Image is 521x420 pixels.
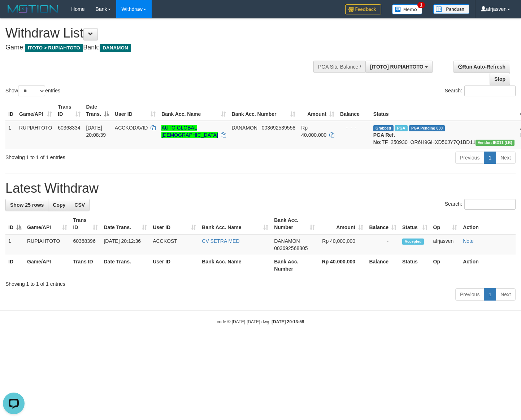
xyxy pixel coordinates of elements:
[453,61,510,73] a: Run Auto-Refresh
[445,86,516,96] label: Search:
[70,255,101,276] th: Trans ID
[313,61,365,73] div: PGA Site Balance /
[496,152,516,164] a: Next
[430,214,460,234] th: Op: activate to sort column ascending
[112,100,159,121] th: User ID: activate to sort column ascending
[337,100,370,121] th: Balance
[5,86,60,96] label: Show entries
[83,100,112,121] th: Date Trans.: activate to sort column descending
[395,125,407,131] span: Marked by afrjasven
[5,255,24,276] th: ID
[430,234,460,255] td: afrjasven
[370,121,517,149] td: TF_250930_OR6H9GHXD50JY7Q1BD11
[58,125,80,131] span: 60368334
[101,234,150,255] td: [DATE] 20:12:36
[53,202,65,208] span: Copy
[5,277,516,288] div: Showing 1 to 1 of 1 entries
[18,86,45,96] select: Showentries
[455,288,484,301] a: Previous
[318,255,366,276] th: Rp 40.000.000
[301,125,326,138] span: Rp 40.000.000
[5,199,48,211] a: Show 25 rows
[24,234,70,255] td: RUPIAHTOTO
[365,61,432,73] button: [ITOTO] RUPIAHTOTO
[55,100,83,121] th: Trans ID: activate to sort column ascending
[24,214,70,234] th: Game/API: activate to sort column ascending
[5,234,24,255] td: 1
[318,214,366,234] th: Amount: activate to sort column ascending
[274,245,308,251] span: Copy 003692568805 to clipboard
[24,255,70,276] th: Game/API
[455,152,484,164] a: Previous
[70,214,101,234] th: Trans ID: activate to sort column ascending
[5,214,24,234] th: ID: activate to sort column descending
[16,121,55,149] td: RUPIAHTOTO
[70,234,101,255] td: 60368396
[232,125,258,131] span: DANAMON
[445,199,516,210] label: Search:
[298,100,337,121] th: Amount: activate to sort column ascending
[150,255,199,276] th: User ID
[464,86,516,96] input: Search:
[271,214,318,234] th: Bank Acc. Number: activate to sort column ascending
[340,124,368,131] div: - - -
[392,4,422,14] img: Button%20Memo.svg
[433,4,469,14] img: panduan.png
[48,199,70,211] a: Copy
[10,202,44,208] span: Show 25 rows
[161,125,218,138] a: AUTO GLOBAL [DEMOGRAPHIC_DATA]
[25,44,83,52] span: ITOTO > RUPIAHTOTO
[16,100,55,121] th: Game/API: activate to sort column ascending
[460,255,516,276] th: Action
[345,4,381,14] img: Feedback.jpg
[199,214,271,234] th: Bank Acc. Name: activate to sort column ascending
[70,199,90,211] a: CSV
[262,125,295,131] span: Copy 003692539558 to clipboard
[476,140,515,146] span: Vendor URL: https://dashboard.q2checkout.com/secure
[272,319,304,324] strong: [DATE] 20:13:58
[5,100,16,121] th: ID
[490,73,510,85] a: Stop
[101,214,150,234] th: Date Trans.: activate to sort column ascending
[202,238,239,244] a: CV SETRA MED
[318,234,366,255] td: Rp 40,000,000
[199,255,271,276] th: Bank Acc. Name
[373,125,394,131] span: Grabbed
[402,239,424,245] span: Accepted
[100,44,131,52] span: DANAMON
[463,238,474,244] a: Note
[5,151,212,161] div: Showing 1 to 1 of 1 entries
[274,238,300,244] span: DANAMON
[484,288,496,301] a: 1
[229,100,299,121] th: Bank Acc. Number: activate to sort column ascending
[373,132,395,145] b: PGA Ref. No:
[370,64,424,70] span: [ITOTO] RUPIAHTOTO
[101,255,150,276] th: Date Trans.
[399,255,430,276] th: Status
[460,214,516,234] th: Action
[370,100,517,121] th: Status
[150,234,199,255] td: ACCKOST
[417,2,425,8] span: 1
[5,26,340,40] h1: Withdraw List
[115,125,148,131] span: ACCKODAVID
[150,214,199,234] th: User ID: activate to sort column ascending
[366,234,399,255] td: -
[86,125,106,138] span: [DATE] 20:08:39
[430,255,460,276] th: Op
[399,214,430,234] th: Status: activate to sort column ascending
[464,199,516,210] input: Search:
[159,100,229,121] th: Bank Acc. Name: activate to sort column ascending
[217,319,304,324] small: code © [DATE]-[DATE] dwg |
[3,3,25,25] button: Open LiveChat chat widget
[5,44,340,51] h4: Game: Bank:
[5,4,60,14] img: MOTION_logo.png
[366,214,399,234] th: Balance: activate to sort column ascending
[366,255,399,276] th: Balance
[484,152,496,164] a: 1
[74,202,85,208] span: CSV
[496,288,516,301] a: Next
[271,255,318,276] th: Bank Acc. Number
[5,181,516,196] h1: Latest Withdraw
[5,121,16,149] td: 1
